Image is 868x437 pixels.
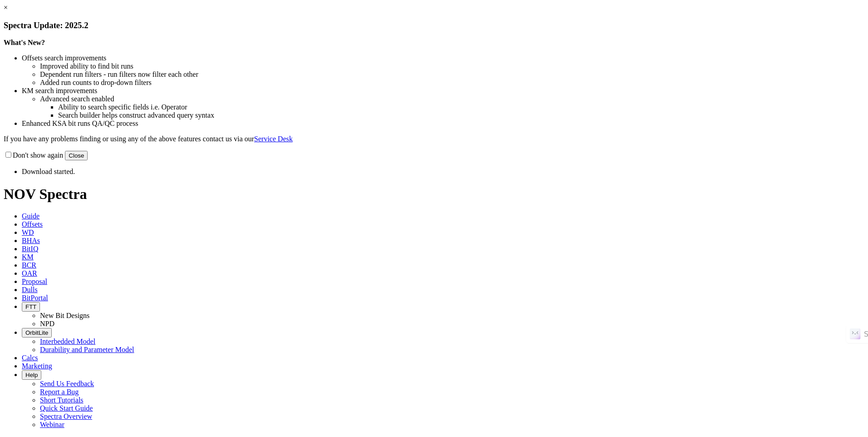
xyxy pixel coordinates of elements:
li: Enhanced KSA bit runs QA/QC process [22,119,864,128]
a: Short Tutorials [40,396,84,404]
span: Download started. [22,168,75,175]
li: Improved ability to find bit runs [40,62,864,70]
span: BitIQ [22,245,38,253]
li: Dependent run filters - run filters now filter each other [40,70,864,79]
button: Close [65,151,88,160]
span: Dulls [22,286,38,293]
span: BHAs [22,237,40,244]
span: WD [22,228,34,236]
span: KM [22,253,34,261]
a: Service Desk [254,135,293,143]
h1: NOV Spectra [4,186,864,203]
span: Help [25,372,38,378]
a: Send Us Feedback [40,380,94,387]
li: Search builder helps construct advanced query syntax [58,111,864,119]
a: Durability and Parameter Model [40,346,134,353]
a: Spectra Overview [40,412,92,420]
li: Ability to search specific fields i.e. Operator [58,103,864,111]
span: Guide [22,212,39,220]
a: Quick Start Guide [40,404,93,412]
h3: Spectra Update: 2025.2 [4,20,864,30]
span: Calcs [22,354,38,362]
a: Webinar [40,421,64,428]
input: Don't show again [5,152,11,158]
li: KM search improvements [22,87,864,95]
label: Don't show again [4,151,63,159]
a: New Bit Designs [40,312,89,319]
span: Marketing [22,362,52,370]
strong: What's New? [4,39,45,46]
li: Added run counts to drop-down filters [40,79,864,87]
li: Offsets search improvements [22,54,864,62]
a: NPD [40,320,54,328]
a: × [4,4,8,11]
a: Report a Bug [40,388,79,396]
span: OAR [22,269,37,277]
span: OrbitLite [25,329,48,336]
li: Advanced search enabled [40,95,864,103]
span: BitPortal [22,294,48,302]
span: Offsets [22,220,43,228]
p: If you have any problems finding or using any of the above features contact us via our [4,135,864,143]
span: Proposal [22,278,47,285]
span: FTT [25,303,36,310]
a: Interbedded Model [40,338,95,345]
span: BCR [22,261,36,269]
